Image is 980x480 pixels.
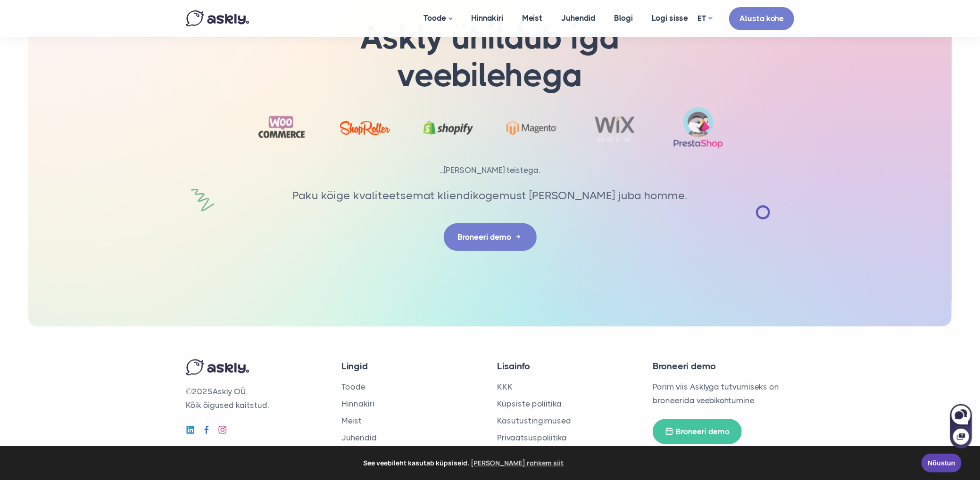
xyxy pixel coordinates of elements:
[186,10,249,26] img: Askly
[922,454,962,472] a: Nõustun
[949,402,973,449] iframe: Askly chat
[341,359,483,373] h4: Lingid
[590,114,640,142] img: Wix
[497,416,571,425] a: Kasutustingimused
[729,7,794,30] a: Alusta kohe
[653,419,742,444] a: Broneeri demo
[423,114,473,142] img: Shopify
[290,19,690,95] h1: Askly ühildub iga veebilehega
[698,12,712,25] a: ET
[186,385,327,412] p: © Askly OÜ. Kõik õigused kaitstud.
[341,399,374,408] a: Hinnakiri
[653,380,794,407] p: Parim viis Asklyga tutvumiseks on broneerida veebikohtumine
[341,416,362,425] a: Meist
[497,433,567,442] a: Privaatsuspoliitika
[497,382,513,391] a: KKK
[238,163,742,177] p: ...[PERSON_NAME] teistega.
[673,106,723,149] img: prestashop
[444,223,537,251] a: Broneeri demo
[257,113,307,143] img: Woocommerce
[192,387,213,396] span: 2025
[653,359,794,373] h4: Broneeri demo
[14,456,915,470] span: See veebileht kasutab küpsiseid.
[507,121,557,135] img: Magento
[470,456,565,470] a: learn more about cookies
[497,399,562,408] a: Küpsiste poliitika
[341,382,365,391] a: Toode
[497,359,639,373] h4: Lisainfo
[340,121,390,135] img: ShopRoller
[186,359,249,375] img: Askly logo
[341,433,377,442] a: Juhendid
[290,187,690,204] p: Paku kõige kvaliteetsemat kliendikogemust [PERSON_NAME] juba homme.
